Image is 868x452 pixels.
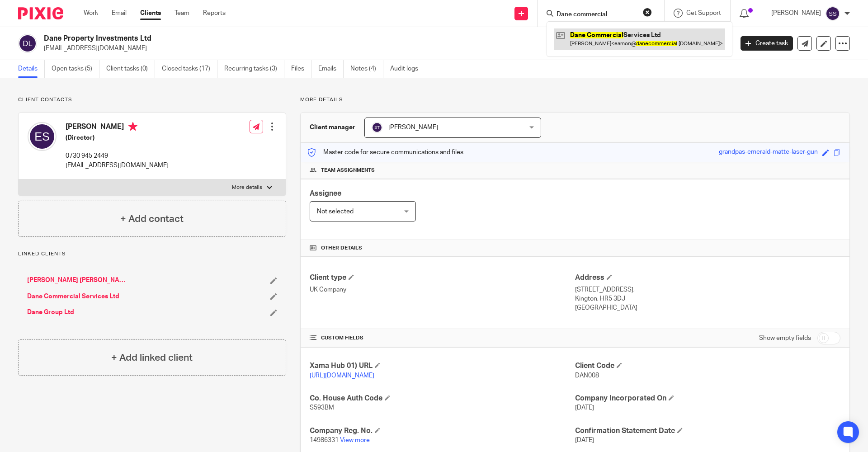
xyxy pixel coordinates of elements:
h3: Client manager [310,123,355,132]
a: Recurring tasks (3) [224,60,284,78]
a: Create task [741,36,793,51]
h2: Dane Property Investments Ltd [44,34,590,43]
p: [PERSON_NAME] [771,9,821,18]
a: Clients [140,9,161,18]
button: Clear [643,8,652,17]
p: Master code for secure communications and files [307,148,463,157]
p: [EMAIL_ADDRESS][DOMAIN_NAME] [66,161,169,170]
span: [DATE] [575,437,594,443]
h4: Address [575,273,840,282]
span: 14986331 [310,437,339,443]
label: Show empty fields [759,334,811,343]
a: Closed tasks (17) [162,60,217,78]
a: View more [340,437,370,443]
h4: Company Incorporated On [575,394,840,403]
img: svg%3E [28,122,57,151]
a: Client tasks (0) [106,60,155,78]
p: [GEOGRAPHIC_DATA] [575,303,840,312]
p: Kington, HR5 3DJ [575,294,840,303]
span: [DATE] [575,405,594,411]
p: UK Company [310,285,575,294]
i: Primary [128,122,137,131]
h4: Company Reg. No. [310,426,575,436]
img: svg%3E [826,6,840,21]
h4: [PERSON_NAME] [66,122,169,133]
a: Emails [318,60,344,78]
h4: + Add linked client [111,351,193,365]
h4: Client type [310,273,575,282]
p: Linked clients [18,250,286,258]
p: [STREET_ADDRESS], [575,285,840,294]
a: Email [112,9,127,18]
h4: Co. House Auth Code [310,394,575,403]
a: Dane Group Ltd [27,308,74,317]
h4: Client Code [575,361,840,371]
span: Assignee [310,190,341,197]
h4: CUSTOM FIELDS [310,334,575,342]
a: Dane Commercial Services Ltd [27,292,119,301]
span: [PERSON_NAME] [388,124,438,131]
p: [EMAIL_ADDRESS][DOMAIN_NAME] [44,44,727,53]
span: S593BM [310,405,334,411]
p: 0730 945 2449 [66,151,169,160]
h4: Xama Hub 01) URL [310,361,575,371]
a: Notes (4) [350,60,383,78]
img: svg%3E [18,34,37,53]
div: grandpas-emerald-matte-laser-gun [719,147,818,158]
p: Client contacts [18,96,286,104]
span: Other details [321,245,362,252]
span: DAN008 [575,372,599,379]
a: Open tasks (5) [52,60,99,78]
a: Team [175,9,189,18]
a: [URL][DOMAIN_NAME] [310,372,374,379]
a: [PERSON_NAME] [PERSON_NAME] [27,276,127,285]
span: Team assignments [321,167,375,174]
a: Reports [203,9,226,18]
a: Audit logs [390,60,425,78]
span: Not selected [317,208,354,215]
img: Pixie [18,7,63,19]
span: Get Support [686,10,721,16]
a: Work [84,9,98,18]
input: Search [556,11,637,19]
a: Details [18,60,45,78]
h4: + Add contact [120,212,184,226]
img: svg%3E [372,122,382,133]
h4: Confirmation Statement Date [575,426,840,436]
p: More details [300,96,850,104]
h5: (Director) [66,133,169,142]
p: More details [232,184,262,191]
a: Files [291,60,311,78]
